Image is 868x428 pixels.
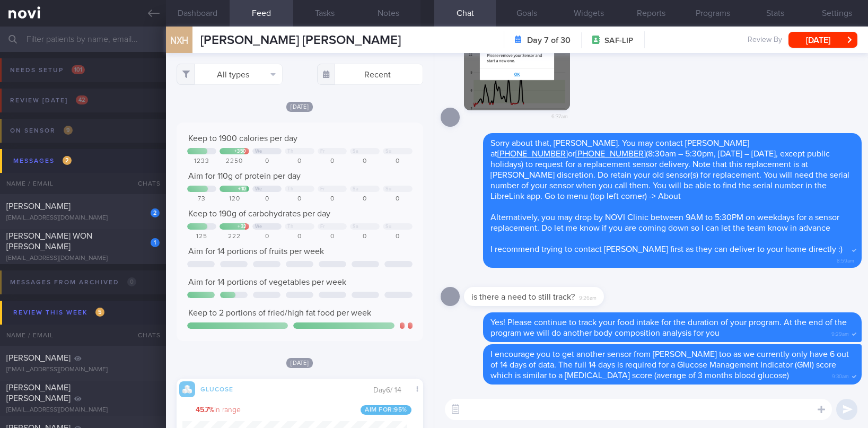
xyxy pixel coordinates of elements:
div: 0 [318,195,347,203]
div: Review [DATE] [7,93,91,108]
span: I encourage you to get another sensor from [PERSON_NAME] too as we currently only have 6 out of 1... [490,350,849,380]
div: Day 6 / 14 [373,385,409,396]
div: 73 [187,195,217,203]
div: Glucose [195,384,238,393]
div: [EMAIL_ADDRESS][DOMAIN_NAME] [6,366,160,374]
span: Alternatively, you may drop by NOVI Clinic between 9AM to 5:30PM on weekdays for a sensor replace... [490,213,839,232]
div: + 32 [238,224,247,230]
div: 0 [252,158,282,165]
div: Review this week [11,305,107,320]
span: 6:37am [551,110,568,120]
span: Aim for: 95 % [361,405,411,415]
span: [PERSON_NAME] [PERSON_NAME] [200,34,401,47]
div: 120 [220,195,249,203]
div: 0 [383,195,413,203]
div: 0 [383,158,413,165]
div: Fr [320,186,325,192]
div: Messages [11,154,74,168]
div: 0 [285,233,314,241]
span: Review By [748,36,782,45]
div: [EMAIL_ADDRESS][DOMAIN_NAME] [6,406,160,414]
div: Su [385,224,391,230]
span: is there a need to still track? [471,293,575,301]
span: [PERSON_NAME] [6,354,71,362]
div: 0 [318,233,347,241]
span: Yes! Please continue to track your food intake for the duration of your program. At the end of th... [490,318,847,337]
div: 0 [285,158,314,165]
div: 0 [350,233,380,241]
div: Messages from Archived [7,275,139,290]
span: 101 [72,65,85,74]
a: [PHONE_NUMBER] [575,150,646,158]
div: NXH [163,20,195,61]
div: [EMAIL_ADDRESS][DOMAIN_NAME] [6,214,160,222]
span: 8:59am [837,255,854,265]
div: Th [287,224,293,230]
span: [DATE] [286,358,313,368]
span: Keep to 190g of carbohydrates per day [188,209,330,218]
span: 9:26am [579,292,597,302]
a: [PHONE_NUMBER] [497,150,568,158]
span: I recommend trying to contact [PERSON_NAME] first as they can deliver to your home directly :) [490,245,843,254]
span: 42 [76,95,88,104]
span: Sorry about that, [PERSON_NAME]. You may contact [PERSON_NAME] at or (8:30am – 5:30pm, [DATE] – [... [490,139,849,200]
span: [PERSON_NAME] [PERSON_NAME] [6,383,71,403]
span: Aim for 14 portions of fruits per week [188,247,324,256]
div: Su [385,186,391,192]
div: 1 [151,238,160,247]
strong: 45.7 % [196,406,214,414]
div: Fr [320,224,325,230]
span: [PERSON_NAME] [6,202,71,211]
div: 0 [318,158,347,165]
div: Th [287,149,293,154]
span: 9:29am [831,328,849,338]
div: 0 [285,195,314,203]
div: Fr [320,149,325,154]
div: 0 [383,233,413,241]
div: Sa [353,186,358,192]
img: Photo by [464,4,570,110]
span: Aim for 14 portions of vegetables per week [188,278,346,286]
div: 0 [252,233,282,241]
div: 125 [187,233,217,241]
div: 0 [252,195,282,203]
div: We [255,186,262,192]
span: 9 [64,126,73,135]
div: We [255,224,262,230]
span: SAF-LIP [604,36,633,46]
span: [DATE] [286,102,313,112]
div: Sa [353,149,358,154]
div: 222 [220,233,249,241]
button: [DATE] [788,32,857,48]
span: Keep to 1900 calories per day [188,134,297,143]
div: 0 [350,195,380,203]
div: Sa [353,224,358,230]
div: Su [385,149,391,154]
div: 2 [151,208,160,217]
span: 2 [63,156,72,165]
div: [EMAIL_ADDRESS][DOMAIN_NAME] [6,255,160,263]
div: 0 [350,158,380,165]
div: 1233 [187,158,217,165]
span: 9:30am [832,370,849,380]
div: We [255,149,262,154]
span: in range [196,406,241,415]
span: Keep to 2 portions of fried/high fat food per week [188,309,371,317]
div: 2250 [220,158,249,165]
div: Th [287,186,293,192]
button: All types [177,64,283,85]
strong: Day 7 of 30 [527,35,571,46]
span: Aim for 110g of protein per day [188,172,301,180]
span: [PERSON_NAME] WON [PERSON_NAME] [6,232,92,251]
div: + 10 [238,186,247,192]
div: On sensor [7,124,75,138]
div: + 350 [234,149,247,154]
span: 0 [127,277,136,286]
div: Chats [124,325,166,346]
span: 5 [95,308,104,317]
div: Chats [124,173,166,194]
div: Needs setup [7,63,87,77]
